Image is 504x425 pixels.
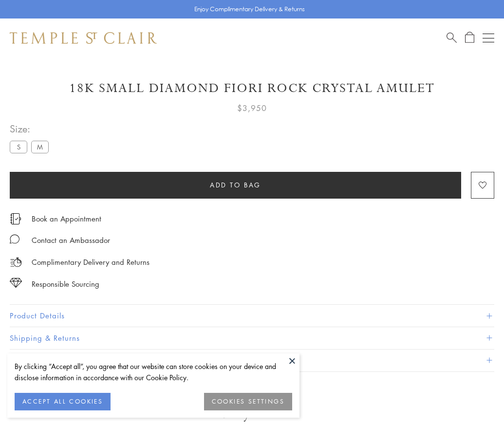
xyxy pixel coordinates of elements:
label: S [10,141,27,153]
img: MessageIcon-01_2.svg [10,234,19,244]
span: Add to bag [210,180,261,190]
button: Add to bag [10,172,461,199]
a: Open Shopping Bag [465,32,474,44]
p: Complimentary Delivery and Returns [32,256,149,268]
button: COOKIES SETTINGS [204,393,292,410]
button: ACCEPT ALL COOKIES [15,393,111,410]
img: icon_appointment.svg [10,213,21,224]
button: Product Details [10,305,494,327]
div: Responsible Sourcing [32,278,99,290]
button: Gifting [10,350,494,371]
div: By clicking “Accept all”, you agree that our website can store cookies on your device and disclos... [15,361,292,383]
a: Search [447,32,457,44]
span: Size: [10,121,53,137]
img: Temple St. Clair [10,32,157,44]
img: icon_sourcing.svg [10,278,22,288]
button: Shipping & Returns [10,327,494,349]
img: icon_delivery.svg [10,256,22,268]
button: Open navigation [483,32,494,44]
h1: 18K Small Diamond Fiori Rock Crystal Amulet [10,80,494,97]
p: Enjoy Complimentary Delivery & Returns [194,4,305,14]
label: M [31,141,49,153]
span: $3,950 [237,102,267,114]
div: Contact an Ambassador [32,234,110,246]
a: Book an Appointment [32,213,101,224]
